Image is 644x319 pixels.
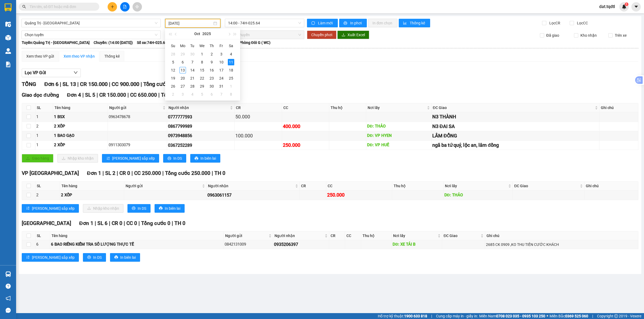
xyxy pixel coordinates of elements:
[218,59,225,65] div: 10
[180,75,186,81] div: 20
[208,83,215,89] div: 30
[5,21,11,27] img: warehouse-icon
[189,91,196,97] div: 4
[214,170,225,176] span: TH 0
[625,2,627,6] span: 1
[307,31,336,39] button: Chuyển phơi
[120,2,130,12] button: file-add
[275,233,324,239] span: Người nhận
[22,220,71,226] span: [GEOGRAPHIC_DATA]
[168,42,178,50] th: Su
[170,67,176,73] div: 12
[318,20,334,26] span: Làm mới
[161,92,206,98] span: Tổng cước 800.000
[168,123,233,130] div: 0867799989
[625,2,628,6] sup: 1
[195,156,198,161] span: printer
[228,59,234,65] div: 11
[228,31,301,39] span: Chọn chuyến
[112,155,155,161] span: [PERSON_NAME] sắp xếp
[235,132,281,140] div: 100.000
[83,204,123,213] button: downloadNhập kho nhận
[565,314,588,318] strong: 0369 525 060
[25,69,46,76] span: Lọc VP Gửi
[83,253,106,262] button: printerIn DS
[496,314,545,318] strong: 0708 023 035 - 0935 103 250
[178,42,188,50] th: Mo
[22,69,81,77] button: Lọc VP Gửi
[61,192,123,198] div: 2 XỐP
[168,90,178,98] td: 2025-11-02
[631,2,641,12] button: caret-down
[197,74,207,82] td: 2025-10-22
[444,192,512,198] div: DĐ: THẢO
[444,233,480,239] span: ĐC Giao
[135,5,139,9] span: aim
[5,62,11,67] img: solution-icon
[228,83,234,89] div: 1
[109,114,166,120] div: 0963478678
[5,35,11,40] img: warehouse-icon
[614,314,618,318] span: copyright
[22,5,26,9] span: search
[174,220,185,226] span: TH 0
[87,170,101,176] span: Đơn 1
[5,48,11,54] img: warehouse-icon
[126,183,201,189] span: Người gửi
[138,205,146,211] span: In DS
[5,271,11,277] img: warehouse-icon
[189,67,196,73] div: 14
[44,81,58,87] span: Đơn 6
[217,74,226,82] td: 2025-10-24
[208,183,294,189] span: Người nhận
[431,313,432,319] span: |
[393,241,441,248] div: DĐ: XE TẢI B
[342,33,345,37] span: download
[130,92,157,98] span: CC 650.000
[189,51,196,57] div: 30
[168,82,178,90] td: 2025-10-26
[57,154,98,163] button: downloadNhập kho nhận
[218,67,225,73] div: 17
[119,170,130,176] span: CR 0
[226,90,236,98] td: 2025-11-08
[547,20,561,26] span: Lọc CR
[105,170,115,176] span: SL 2
[114,255,118,260] span: printer
[575,20,589,26] span: Lọc CC
[131,170,133,176] span: |
[399,19,430,27] button: bar-chartThống kê
[226,42,236,50] th: Sa
[445,183,507,189] span: Nơi lấy
[486,242,637,247] div: 2685 CK 0909 ,KO THU TIỀN CƯỚC KHÁCH
[5,3,12,12] img: logo-vxr
[170,75,176,81] div: 19
[189,59,196,65] div: 7
[217,90,226,98] td: 2025-11-07
[64,53,95,59] div: Xem theo VP nhận
[22,204,79,213] button: sort-ascending[PERSON_NAME] sắp xếp
[235,113,281,121] div: 50.000
[74,70,78,75] span: down
[141,220,170,226] span: Tổng cước 0
[207,82,217,90] td: 2025-10-30
[60,182,124,190] th: Tên hàng
[368,19,397,27] button: In đơn chọn
[197,58,207,66] td: 2025-10-08
[54,133,107,139] div: 1 BAO GẠO
[22,170,79,176] span: VP [GEOGRAPHIC_DATA]
[67,92,81,98] span: Đơn 4
[170,51,176,57] div: 28
[168,50,178,58] td: 2025-09-28
[162,170,164,176] span: |
[178,58,188,66] td: 2025-10-06
[51,241,223,248] div: 6 BAO RIỀNG KIỂM TRA SỐ LƯỢNG THỰC TẾ
[32,254,75,260] span: [PERSON_NAME] sắp xếp
[22,253,79,262] button: sort-ascending[PERSON_NAME] sắp xếp
[178,66,188,74] td: 2025-10-13
[168,132,233,139] div: 0973948856
[36,123,52,130] div: 2
[36,192,59,198] div: 2
[432,132,598,140] div: LÂM ĐỒNG
[170,91,176,97] div: 2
